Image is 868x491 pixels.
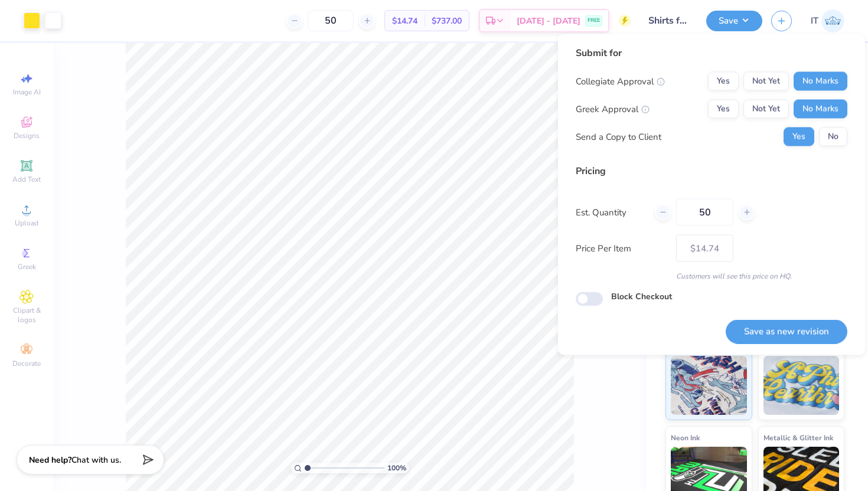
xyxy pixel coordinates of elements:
input: Untitled Design [639,9,697,32]
button: Yes [708,72,739,91]
div: Send a Copy to Client [576,130,661,143]
button: Save as new revision [726,319,847,343]
div: Submit for [576,46,847,60]
img: Puff Ink [763,356,840,415]
span: Greek [18,262,36,271]
div: Pricing [576,164,847,178]
input: – – [676,199,733,226]
span: Designs [14,131,40,140]
span: IT [811,14,818,28]
div: Collegiate Approval [576,74,665,88]
span: 100 % [387,463,406,473]
div: Customers will see this price on HQ. [576,271,847,281]
span: Chat with us. [71,454,121,466]
span: Add Text [12,175,41,184]
span: FREE [588,17,600,25]
img: Ishwar Tiwari [821,9,844,32]
input: – – [308,10,354,31]
label: Block Checkout [611,290,672,303]
span: $14.74 [392,15,417,27]
button: No Marks [794,100,847,119]
button: Not Yet [743,100,789,119]
button: Yes [708,100,739,119]
span: Clipart & logos [6,306,47,325]
label: Est. Quantity [576,205,646,219]
strong: Need help? [29,454,71,466]
button: Yes [784,127,814,146]
label: Price Per Item [576,241,667,255]
button: No Marks [794,72,847,91]
div: Greek Approval [576,102,650,116]
button: Not Yet [743,72,789,91]
span: Upload [15,218,38,228]
a: IT [811,9,844,32]
button: Save [706,11,762,31]
img: Standard [671,356,747,415]
span: Neon Ink [671,431,700,444]
span: [DATE] - [DATE] [517,15,580,27]
span: Metallic & Glitter Ink [763,431,833,444]
span: $737.00 [432,15,462,27]
button: No [819,127,847,146]
span: Decorate [12,359,41,368]
span: Image AI [13,87,41,97]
